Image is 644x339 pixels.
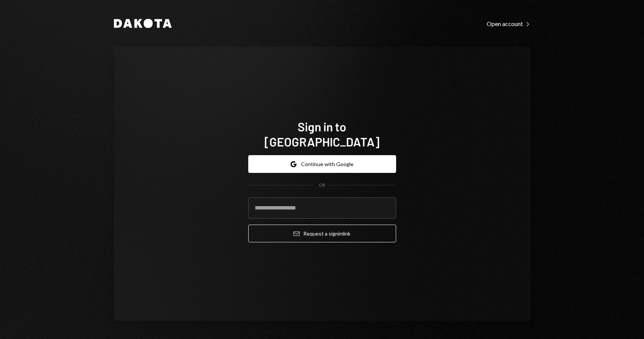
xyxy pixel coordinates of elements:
a: Open account [487,19,530,28]
button: Request a signinlink [248,225,396,242]
div: OR [319,182,325,188]
h1: Sign in to [GEOGRAPHIC_DATA] [248,119,396,149]
div: Open account [487,20,530,28]
button: Continue with Google [248,155,396,173]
